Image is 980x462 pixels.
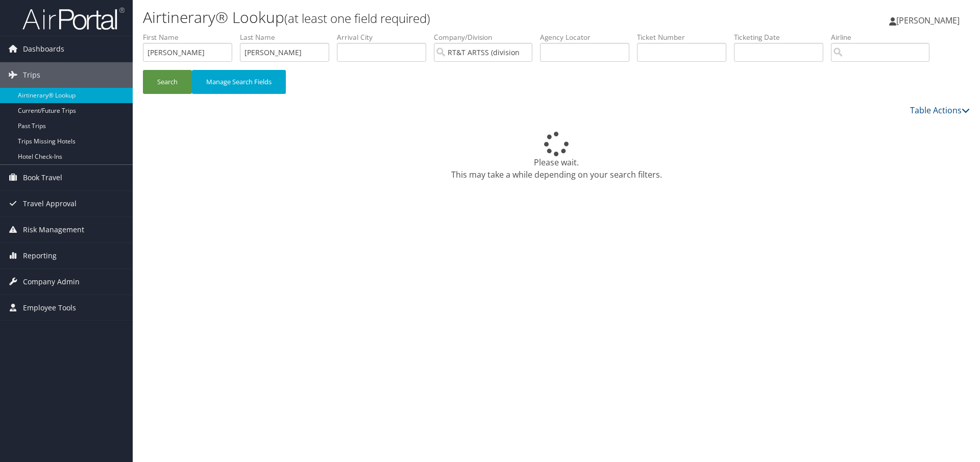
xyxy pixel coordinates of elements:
label: Airline [831,32,937,42]
span: [PERSON_NAME] [896,15,960,26]
img: airportal-logo.png [22,7,125,31]
button: Search [143,70,192,94]
span: Reporting [23,243,57,269]
label: Arrival City [337,32,434,42]
a: [PERSON_NAME] [889,5,970,36]
label: Ticketing Date [734,32,831,42]
span: Company Admin [23,269,80,295]
label: Company/Division [434,32,540,42]
div: Please wait. This may take a while depending on your search filters. [143,132,970,181]
h1: Airtinerary® Lookup [143,7,694,28]
span: Trips [23,62,40,88]
a: Table Actions [910,105,970,116]
span: Risk Management [23,217,84,242]
label: Last Name [240,32,337,42]
button: Manage Search Fields [192,70,286,94]
label: Agency Locator [540,32,637,42]
small: (at least one field required) [284,10,430,27]
span: Travel Approval [23,191,77,216]
label: First Name [143,32,240,42]
span: Employee Tools [23,295,76,321]
label: Ticket Number [637,32,734,42]
span: Book Travel [23,165,62,190]
span: Dashboards [23,36,64,62]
